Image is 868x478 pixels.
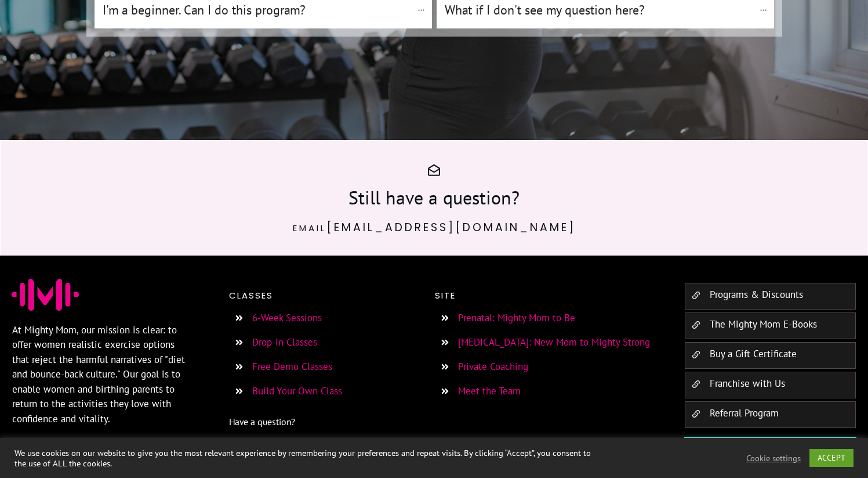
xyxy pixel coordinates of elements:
p: At Mighty Mom, our mission is clear: to offer women realistic exercise options that reject the ha... [12,323,187,427]
a: Cookie settings [746,453,801,463]
a: Franchise with Us [710,377,785,390]
a: Build Your Own Class [252,384,342,397]
span: Have a question? [229,416,295,427]
a: Private Coaching [458,360,528,373]
a: [PHONE_NUMBER] [355,433,427,447]
a: Free Demo Classes [252,360,332,373]
p: Site [435,288,660,303]
a: Referral Program [710,407,779,419]
a: Class Login [684,437,856,467]
p: Classes [229,288,425,303]
span: [PHONE_NUMBER] [355,435,427,447]
h3: Still have a question? [99,185,770,217]
a: ACCEPT [809,449,854,467]
a: Buy a Gift Certificate [710,347,797,360]
div: We use cookies on our website to give you the most relevant experience by remembering your prefer... [14,448,602,469]
a: Drop-in Classes [252,336,317,348]
a: [EMAIL_ADDRESS][DOMAIN_NAME] [326,220,576,235]
span: and someone from our team will reach out shortly. [427,435,623,447]
a: The Mighty Mom E-Books [710,318,817,330]
span: Email [293,222,326,234]
span: Leave us a message or text us at [229,435,355,447]
a: Prenatal: Mighty Mom to Be [458,311,575,324]
a: Programs & Discounts [710,288,803,301]
a: 6-Week Sessions [252,311,322,324]
img: Favicon Jessica Sennet Mighty Mom Prenatal Postpartum Mom & Baby Fitness Programs Toronto Ontario... [12,279,79,310]
a: Meet the Team [458,384,521,397]
a: [MEDICAL_DATA]: New Mom to Mighty Strong [458,336,650,348]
